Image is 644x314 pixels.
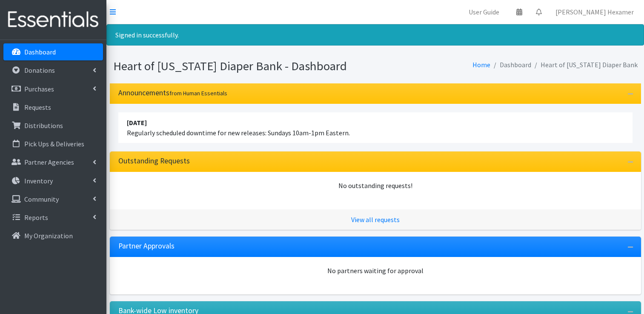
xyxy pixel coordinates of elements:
a: User Guide [462,3,506,20]
div: No outstanding requests! [118,180,633,191]
h3: Partner Approvals [118,242,175,251]
p: Pick Ups & Deliveries [24,140,84,148]
p: Community [24,195,59,203]
a: Partner Agencies [3,154,103,171]
div: Signed in successfully. [106,24,644,46]
a: [PERSON_NAME] Hexamer [549,3,641,20]
a: My Organization [3,227,103,244]
small: from Human Essentials [169,89,227,97]
h1: Heart of [US_STATE] Diaper Bank - Dashboard [113,59,372,74]
p: Inventory [24,177,53,185]
strong: [DATE] [127,118,147,127]
a: Inventory [3,172,103,189]
p: Purchases [24,85,54,93]
a: Requests [3,99,103,116]
p: Distributions [24,121,63,130]
a: Dashboard [3,43,103,60]
a: Donations [3,62,103,79]
p: Reports [24,213,48,222]
p: Requests [24,103,51,111]
img: HumanEssentials [3,6,103,34]
a: View all requests [351,215,400,224]
a: Community [3,191,103,208]
p: Donations [24,66,55,74]
h3: Outstanding Requests [118,157,190,166]
li: Dashboard [490,59,531,71]
p: My Organization [24,231,73,240]
a: Pick Ups & Deliveries [3,135,103,152]
p: Dashboard [24,48,56,56]
a: Reports [3,209,103,226]
li: Regularly scheduled downtime for new releases: Sundays 10am-1pm Eastern. [118,112,633,143]
h3: Announcements [118,88,227,97]
p: Partner Agencies [24,158,74,166]
a: Purchases [3,80,103,97]
div: No partners waiting for approval [118,265,633,276]
li: Heart of [US_STATE] Diaper Bank [531,59,638,71]
a: Home [472,60,490,69]
a: Distributions [3,117,103,134]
